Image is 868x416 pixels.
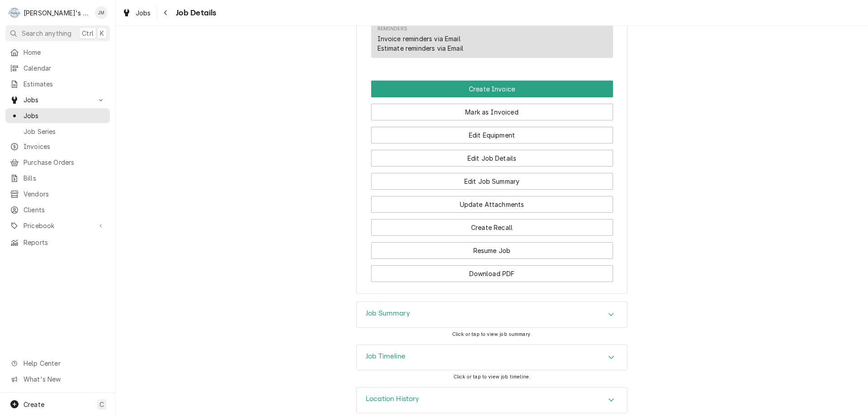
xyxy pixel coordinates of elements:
button: Edit Job Details [371,150,613,167]
span: K [100,29,104,38]
span: Jobs [24,111,105,120]
span: Bills [24,173,105,183]
button: Mark as Invoiced [371,104,613,120]
button: Create Invoice [371,81,613,97]
a: Estimates [5,77,110,91]
div: JM [95,6,108,19]
span: Job Details [173,7,217,19]
div: Button Group [371,81,613,282]
span: Pricebook [24,221,92,230]
div: Location History [356,387,627,413]
span: Reports [24,238,105,247]
span: Vendors [24,189,105,199]
button: Create Recall [371,219,613,236]
a: Clients [5,202,110,217]
button: Update Attachments [371,196,613,213]
div: [PERSON_NAME]'s Commercial Refrigeration [24,8,90,18]
div: Rudy's Commercial Refrigeration's Avatar [8,6,21,19]
a: Go to Jobs [5,92,110,107]
button: Resume Job [371,242,613,259]
button: Accordion Details Expand Trigger [357,302,627,327]
span: Jobs [136,8,151,18]
a: Go to Help Center [5,356,110,371]
a: Home [5,45,110,60]
button: Navigate back [159,5,173,20]
a: Go to Pricebook [5,218,110,233]
div: Accordion Header [357,387,627,413]
button: Accordion Details Expand Trigger [357,387,627,413]
h3: Job Summary [366,309,410,318]
button: Edit Job Summary [371,173,613,190]
span: Invoices [24,142,105,151]
div: Accordion Header [357,302,627,327]
button: Accordion Details Expand Trigger [357,345,627,370]
div: Accordion Header [357,345,627,370]
a: Reports [5,235,110,250]
div: Button Group Row [371,259,613,282]
a: Calendar [5,61,110,76]
div: Invoice reminders via Email [377,34,461,43]
span: Estimates [24,79,105,89]
div: Reminders [377,25,463,53]
div: Button Group Row [371,97,613,120]
span: Home [24,48,105,57]
a: Go to What's New [5,372,110,387]
a: Jobs [5,108,110,123]
a: Jobs [118,5,155,20]
span: Search anything [22,29,71,38]
span: Clients [24,205,105,215]
div: Job Summary [356,301,627,328]
span: Create [24,401,44,408]
div: Button Group Row [371,81,613,97]
a: Job Series [5,124,110,139]
div: Estimate reminders via Email [377,43,463,53]
div: Button Group Row [371,167,613,190]
span: Calendar [24,63,105,73]
button: Edit Equipment [371,127,613,143]
div: Button Group Row [371,213,613,236]
div: R [8,6,21,19]
a: Invoices [5,139,110,154]
span: C [99,400,104,409]
a: Purchase Orders [5,155,110,170]
span: Click or tap to view job timeline. [453,374,530,380]
div: Button Group Row [371,143,613,167]
div: Jim McIntyre's Avatar [95,6,108,19]
h3: Job Timeline [366,352,406,361]
h3: Location History [366,395,420,403]
span: Job Series [24,127,105,136]
span: Help Center [24,359,104,368]
span: What's New [24,374,104,384]
button: Download PDF [371,265,613,282]
span: Jobs [24,95,92,105]
span: Click or tap to view job summary. [452,331,532,337]
div: Reminders [377,25,407,33]
a: Bills [5,171,110,186]
button: Search anythingCtrlK [5,25,110,41]
span: Purchase Orders [24,158,105,167]
a: Vendors [5,186,110,201]
div: Button Group Row [371,120,613,143]
div: Button Group Row [371,190,613,213]
div: Button Group Row [371,236,613,259]
div: Job Timeline [356,344,627,371]
span: Ctrl [82,29,94,38]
